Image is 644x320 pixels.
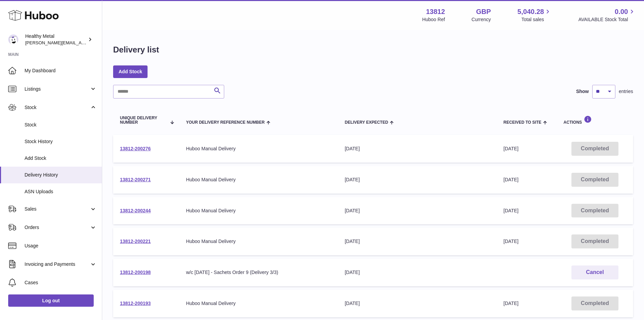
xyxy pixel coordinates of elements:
[345,300,490,307] div: [DATE]
[25,138,97,145] span: Stock History
[619,88,633,95] span: entries
[186,177,331,183] div: Huboo Manual Delivery
[25,224,90,231] span: Orders
[571,265,618,279] button: Cancel
[186,120,265,125] span: Your Delivery Reference Number
[120,146,151,151] a: 13812-200276
[25,243,97,249] span: Usage
[345,146,490,152] div: [DATE]
[120,177,151,182] a: 13812-200271
[25,172,97,178] span: Delivery History
[504,239,519,244] span: [DATE]
[345,238,490,245] div: [DATE]
[25,86,90,92] span: Listings
[578,16,636,23] span: AVAILABLE Stock Total
[422,16,445,23] div: Huboo Ref
[345,269,490,276] div: [DATE]
[186,208,331,214] div: Huboo Manual Delivery
[25,206,90,212] span: Sales
[426,7,445,16] strong: 13812
[504,208,519,213] span: [DATE]
[8,294,94,307] a: Log out
[8,34,18,45] img: jose@healthy-metal.com
[120,270,151,275] a: 13812-200198
[564,116,626,125] div: Actions
[120,239,151,244] a: 13812-200221
[120,208,151,213] a: 13812-200244
[25,155,97,162] span: Add Stock
[25,40,137,45] span: [PERSON_NAME][EMAIL_ADDRESS][DOMAIN_NAME]
[25,104,90,111] span: Stock
[186,300,331,307] div: Huboo Manual Delivery
[120,116,167,125] span: Unique Delivery Number
[518,7,544,16] span: 5,040.28
[578,7,636,23] a: 0.00 AVAILABLE Stock Total
[186,238,331,245] div: Huboo Manual Delivery
[113,44,159,55] h1: Delivery list
[345,120,388,125] span: Delivery Expected
[25,67,97,74] span: My Dashboard
[521,16,552,23] span: Total sales
[472,16,491,23] div: Currency
[120,301,151,306] a: 13812-200193
[25,261,90,268] span: Invoicing and Payments
[504,177,519,182] span: [DATE]
[345,208,490,214] div: [DATE]
[518,7,552,23] a: 5,040.28 Total sales
[25,122,97,128] span: Stock
[504,301,519,306] span: [DATE]
[504,146,519,151] span: [DATE]
[25,188,97,195] span: ASN Uploads
[186,146,331,152] div: Huboo Manual Delivery
[504,120,541,125] span: Received to Site
[186,269,331,276] div: w/c [DATE] - Sachets Order 9 (Delivery 3/3)
[345,177,490,183] div: [DATE]
[615,7,628,16] span: 0.00
[113,65,148,78] a: Add Stock
[576,88,589,95] label: Show
[25,279,97,286] span: Cases
[25,33,87,46] div: Healthy Metal
[476,7,491,16] strong: GBP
